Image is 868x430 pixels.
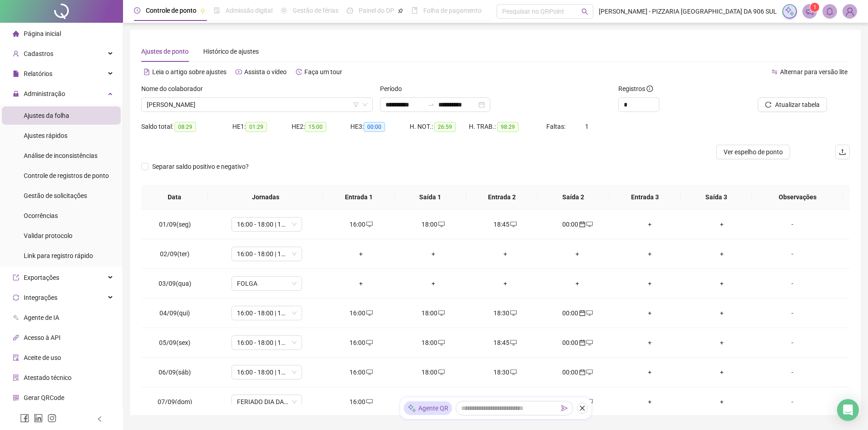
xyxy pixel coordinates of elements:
div: 16:00 [332,338,390,348]
div: + [621,219,678,229]
div: - [765,249,819,259]
span: Ajustes da folha [24,112,69,119]
span: user-add [13,51,19,57]
span: Ajustes de ponto [141,48,189,55]
div: + [693,249,750,259]
span: Controle de registros de ponto [24,172,109,179]
span: pushpin [200,8,205,14]
span: desktop [437,221,445,228]
label: Nome do colaborador [141,84,209,94]
span: book [411,7,418,14]
div: + [693,367,750,377]
span: 1 [813,4,817,10]
span: Gestão de solicitações [24,192,87,199]
span: swap-right [427,101,435,108]
span: Alternar para versão lite [780,68,847,76]
span: 15:00 [305,122,326,132]
span: Atualizar tabela [775,100,820,110]
div: + [404,278,462,288]
span: down [362,102,368,107]
img: sparkle-icon.fc2bf0ac1784a2077858766a79e2daf3.svg [785,6,795,16]
div: + [621,367,678,377]
span: sync [13,294,19,301]
span: desktop [365,221,373,228]
th: Saída 1 [395,185,466,210]
div: + [477,278,534,288]
span: desktop [437,369,445,375]
span: pushpin [398,8,403,14]
span: desktop [586,339,593,346]
div: 18:30 [477,397,534,407]
span: Link para registro rápido [24,252,93,259]
span: info-circle [647,86,653,92]
div: 00:00 [549,308,606,318]
span: to [427,101,435,108]
span: Administração [24,90,65,97]
span: Assista o vídeo [244,68,287,76]
span: Gerar QRCode [24,394,64,401]
span: file [13,71,19,77]
span: file-text [144,69,150,75]
th: Entrada 2 [466,185,538,210]
span: 00:00 [364,122,385,132]
span: qrcode [13,395,19,401]
th: Entrada 1 [323,185,395,210]
span: 01/09(seg) [159,221,191,228]
span: desktop [509,339,517,346]
span: desktop [437,310,445,316]
span: calendar [578,339,586,346]
span: Página inicial [24,30,61,37]
span: desktop [509,221,517,228]
div: - [765,338,819,348]
span: search [581,8,588,15]
div: + [621,278,678,288]
span: Admissão digital [226,7,272,14]
div: Open Intercom Messenger [837,399,859,421]
span: Atestado técnico [24,374,72,381]
span: Faltas: [546,123,567,130]
span: Ocorrências [24,212,58,219]
span: calendar [578,221,586,228]
span: desktop [509,310,517,316]
div: 18:30 [477,367,534,377]
span: Registros [618,84,653,94]
div: - [765,219,819,229]
span: desktop [509,369,517,375]
div: - [765,397,819,407]
span: swap [771,69,778,75]
div: 18:30 [477,308,534,318]
span: 16:00 - 18:00 | 18:30 - 00:00 [237,306,297,320]
span: 16:00 - 18:00 | 18:30 - 00:00 [237,336,297,349]
div: + [332,278,390,288]
div: + [404,249,462,259]
span: upload [839,148,846,156]
th: Saída 2 [538,185,609,210]
span: Leia o artigo sobre ajustes [152,68,226,76]
span: facebook [20,414,29,423]
div: 16:00 [332,367,390,377]
span: Observações [759,192,836,202]
span: calendar [578,369,586,375]
sup: 1 [810,3,819,12]
div: 18:00 [404,367,462,377]
span: filter [353,102,359,107]
div: + [549,278,606,288]
span: history [296,69,302,75]
span: Cadastros [24,50,53,57]
span: sun [281,7,287,14]
span: Integrações [24,294,57,301]
th: Entrada 3 [609,185,681,210]
span: send [561,405,568,411]
span: Acesso à API [24,334,61,341]
span: Histórico de ajustes [203,48,259,55]
span: Painel do DP [359,7,394,14]
span: desktop [365,369,373,375]
span: 26:59 [434,122,456,132]
span: instagram [47,414,56,423]
div: 18:00 [404,219,462,229]
span: Ver espelho de ponto [724,147,783,157]
span: Relatórios [24,70,52,77]
span: 1 [585,123,589,130]
span: 02/09(ter) [160,250,190,258]
span: export [13,274,19,281]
